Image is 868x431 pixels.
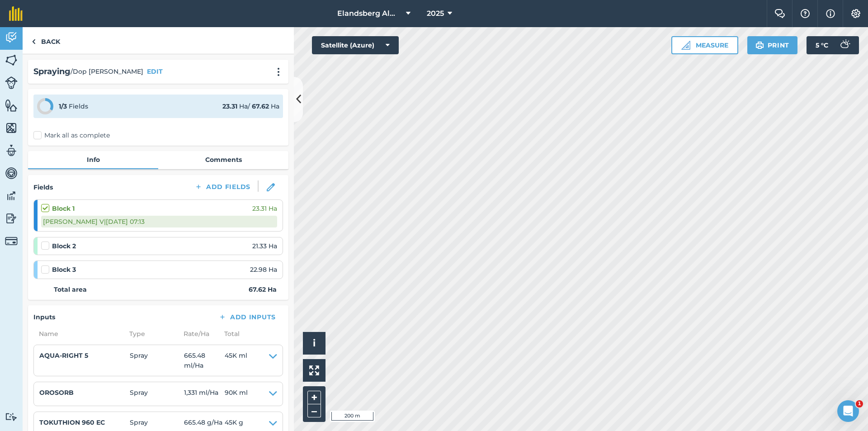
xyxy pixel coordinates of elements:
[816,36,828,54] span: 5 ° C
[54,284,87,294] strong: Total area
[225,417,243,430] span: 45K g
[219,329,240,339] span: Total
[807,36,859,54] button: 5 °C
[225,350,247,371] span: 45K ml
[39,388,130,398] h4: OROSORB
[39,350,277,371] summary: AQUA-RIGHT 5Spray665.48 ml/Ha45K ml
[158,151,288,168] a: Comments
[5,76,18,89] img: svg+xml;base64,PD94bWwgdmVyc2lvbj0iMS4wIiBlbmNvZGluZz0idXRmLTgiPz4KPCEtLSBHZW5lcmF0b3I6IEFkb2JlIE...
[184,388,225,400] span: 1,331 ml / Ha
[774,9,785,18] img: Two speech bubbles overlapping with the left bubble in the forefront
[225,388,248,400] span: 90K ml
[32,36,36,47] img: svg+xml;base64,PHN2ZyB4bWxucz0iaHR0cDovL3d3dy53My5vcmcvMjAwMC9zdmciIHdpZHRoPSI5IiBoZWlnaHQ9IjI0Ii...
[33,312,55,322] h4: Inputs
[71,66,143,76] span: / Dop [PERSON_NAME]
[5,212,18,225] img: svg+xml;base64,PD94bWwgdmVyc2lvbj0iMS4wIiBlbmNvZGluZz0idXRmLTgiPz4KPCEtLSBHZW5lcmF0b3I6IEFkb2JlIE...
[427,8,444,19] span: 2025
[313,337,316,349] span: i
[307,404,321,417] button: –
[33,182,53,192] h4: Fields
[130,417,184,430] span: Spray
[835,36,854,54] img: svg+xml;base64,PD94bWwgdmVyc2lvbj0iMS4wIiBlbmNvZGluZz0idXRmLTgiPz4KPCEtLSBHZW5lcmF0b3I6IEFkb2JlIE...
[747,36,798,54] button: Print
[178,329,219,339] span: Rate/ Ha
[837,400,859,422] iframe: Intercom live chat
[5,144,18,157] img: svg+xml;base64,PD94bWwgdmVyc2lvbj0iMS4wIiBlbmNvZGluZz0idXRmLTgiPz4KPCEtLSBHZW5lcmF0b3I6IEFkb2JlIE...
[222,102,237,110] strong: 23.31
[312,36,399,54] button: Satellite (Azure)
[5,166,18,180] img: svg+xml;base64,PD94bWwgdmVyc2lvbj0iMS4wIiBlbmNvZGluZz0idXRmLTgiPz4KPCEtLSBHZW5lcmF0b3I6IEFkb2JlIE...
[252,204,277,213] span: 23.31 Ha
[184,417,225,430] span: 665.48 g / Ha
[252,241,277,251] span: 21.33 Ha
[147,66,163,76] button: EDIT
[5,189,18,203] img: svg+xml;base64,PD94bWwgdmVyc2lvbj0iMS4wIiBlbmNvZGluZz0idXRmLTgiPz4KPCEtLSBHZW5lcmF0b3I6IEFkb2JlIE...
[5,412,18,421] img: svg+xml;base64,PD94bWwgdmVyc2lvbj0iMS4wIiBlbmNvZGluZz0idXRmLTgiPz4KPCEtLSBHZW5lcmF0b3I6IEFkb2JlIE...
[39,350,130,360] h4: AQUA-RIGHT 5
[252,102,269,110] strong: 67.62
[850,9,861,18] img: A cog icon
[33,131,110,140] label: Mark all as complete
[39,417,130,427] h4: TOKUTHION 960 EC
[681,41,690,50] img: Ruler icon
[826,8,835,19] img: svg+xml;base64,PHN2ZyB4bWxucz0iaHR0cDovL3d3dy53My5vcmcvMjAwMC9zdmciIHdpZHRoPSIxNyIgaGVpZ2h0PSIxNy...
[800,9,811,18] img: A question mark icon
[33,65,71,78] h2: Spraying
[856,400,863,407] span: 1
[250,265,277,275] span: 22.98 Ha
[267,183,275,191] img: svg+xml;base64,PHN2ZyB3aWR0aD0iMTgiIGhlaWdodD0iMTgiIHZpZXdCb3g9IjAgMCAxOCAxOCIgZmlsbD0ibm9uZSIgeG...
[23,27,69,54] a: Back
[52,241,76,251] strong: Block 2
[211,311,283,323] button: Add Inputs
[124,329,178,339] span: Type
[273,67,284,76] img: svg+xml;base64,PHN2ZyB4bWxucz0iaHR0cDovL3d3dy53My5vcmcvMjAwMC9zdmciIHdpZHRoPSIyMCIgaGVpZ2h0PSIyNC...
[59,102,67,110] strong: 1 / 3
[41,216,277,227] div: [PERSON_NAME] V | [DATE] 07:13
[39,388,277,400] summary: OROSORBSpray1,331 ml/Ha90K ml
[5,53,18,67] img: svg+xml;base64,PHN2ZyB4bWxucz0iaHR0cDovL3d3dy53My5vcmcvMjAwMC9zdmciIHdpZHRoPSI1NiIgaGVpZ2h0PSI2MC...
[222,101,279,111] div: Ha / Ha
[337,8,402,19] span: Elandsberg Almonds
[307,391,321,404] button: +
[755,40,764,51] img: svg+xml;base64,PHN2ZyB4bWxucz0iaHR0cDovL3d3dy53My5vcmcvMjAwMC9zdmciIHdpZHRoPSIxOSIgaGVpZ2h0PSIyNC...
[52,204,75,213] strong: Block 1
[671,36,738,54] button: Measure
[5,235,18,247] img: svg+xml;base64,PD94bWwgdmVyc2lvbj0iMS4wIiBlbmNvZGluZz0idXRmLTgiPz4KPCEtLSBHZW5lcmF0b3I6IEFkb2JlIE...
[33,329,124,339] span: Name
[130,350,184,371] span: Spray
[249,284,277,294] strong: 67.62 Ha
[5,121,18,135] img: svg+xml;base64,PHN2ZyB4bWxucz0iaHR0cDovL3d3dy53My5vcmcvMjAwMC9zdmciIHdpZHRoPSI1NiIgaGVpZ2h0PSI2MC...
[28,151,158,168] a: Info
[130,388,184,400] span: Spray
[187,180,258,193] button: Add Fields
[309,365,319,375] img: Four arrows, one pointing top left, one top right, one bottom right and the last bottom left
[59,101,88,111] div: Fields
[5,99,18,112] img: svg+xml;base64,PHN2ZyB4bWxucz0iaHR0cDovL3d3dy53My5vcmcvMjAwMC9zdmciIHdpZHRoPSI1NiIgaGVpZ2h0PSI2MC...
[9,6,23,21] img: fieldmargin Logo
[52,265,76,275] strong: Block 3
[303,332,325,355] button: i
[5,31,18,44] img: svg+xml;base64,PD94bWwgdmVyc2lvbj0iMS4wIiBlbmNvZGluZz0idXRmLTgiPz4KPCEtLSBHZW5lcmF0b3I6IEFkb2JlIE...
[39,417,277,430] summary: TOKUTHION 960 ECSpray665.48 g/Ha45K g
[184,350,225,371] span: 665.48 ml / Ha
